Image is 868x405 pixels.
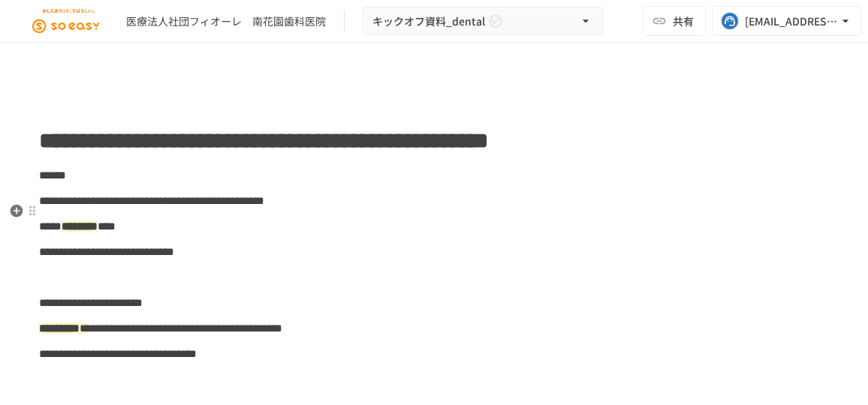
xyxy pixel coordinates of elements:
button: [EMAIL_ADDRESS][DOMAIN_NAME] [712,6,862,36]
span: 共有 [673,13,694,29]
img: JEGjsIKIkXC9kHzRN7titGGb0UF19Vi83cQ0mCQ5DuX [18,9,114,33]
button: 共有 [643,6,706,36]
div: [EMAIL_ADDRESS][DOMAIN_NAME] [745,12,838,31]
span: キックオフ資料_dental [372,12,485,31]
div: 医療法人社団フィオーレ 南花園歯科医院 [126,13,326,29]
button: キックオフ資料_dental [363,7,603,36]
